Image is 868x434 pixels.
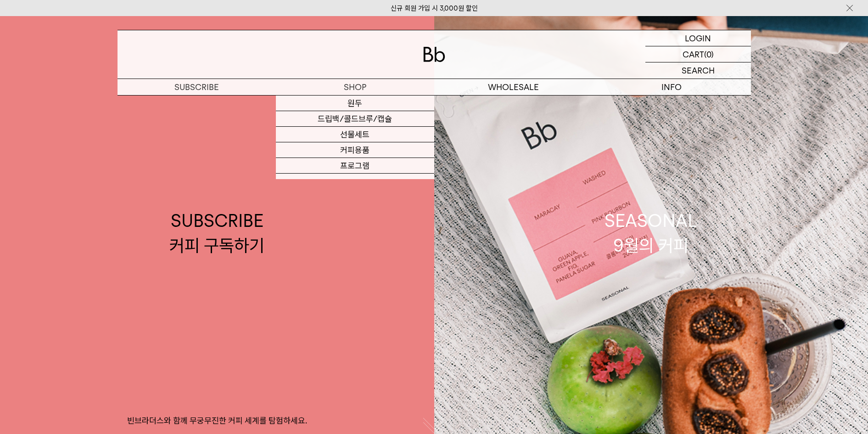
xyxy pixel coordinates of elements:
[434,79,593,95] p: WHOLESALE
[391,4,478,12] a: 신규 회원 가입 시 3,000원 할인
[423,47,445,62] img: 로고
[276,127,434,142] a: 선물세트
[645,46,751,62] a: CART (0)
[704,46,714,62] p: (0)
[682,62,715,79] p: SEARCH
[593,79,751,95] p: INFO
[276,111,434,127] a: 드립백/콜드브루/캡슐
[276,142,434,158] a: 커피용품
[276,96,434,111] a: 원두
[683,46,704,62] p: CART
[645,30,751,46] a: LOGIN
[685,30,711,46] p: LOGIN
[276,158,434,174] a: 프로그램
[169,209,264,257] div: SUBSCRIBE 커피 구독하기
[276,79,434,95] a: SHOP
[118,79,276,95] a: SUBSCRIBE
[605,209,697,257] div: SEASONAL 9월의 커피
